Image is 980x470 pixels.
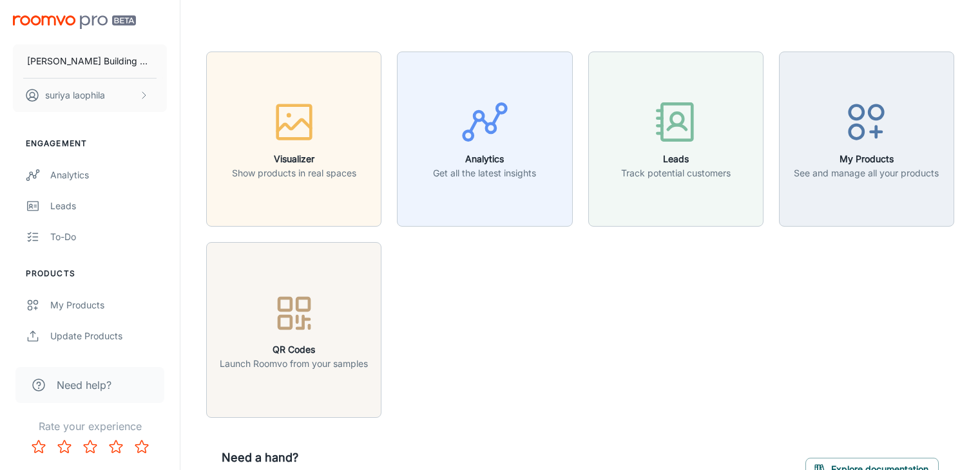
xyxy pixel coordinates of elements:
[206,242,381,417] button: QR CodesLaunch Roomvo from your samples
[621,166,731,180] p: Track potential customers
[222,449,575,467] h6: Need a hand?
[13,79,167,112] button: suriya laophila
[50,199,167,213] div: Leads
[206,52,381,227] button: VisualizerShow products in real spaces
[220,343,368,357] h6: QR Codes
[220,357,368,371] p: Launch Roomvo from your samples
[77,434,103,460] button: Rate 3 star
[588,132,764,145] a: LeadsTrack potential customers
[397,132,572,145] a: AnalyticsGet all the latest insights
[50,329,167,343] div: Update Products
[57,377,111,393] span: Need help?
[779,52,954,227] button: My ProductsSee and manage all your products
[50,298,167,312] div: My Products
[13,15,136,29] img: Roomvo PRO Beta
[50,168,167,182] div: Analytics
[13,44,167,78] button: [PERSON_NAME] Building Material
[779,132,954,145] a: My ProductsSee and manage all your products
[433,166,536,180] p: Get all the latest insights
[50,230,167,244] div: To-do
[232,166,356,180] p: Show products in real spaces
[397,52,572,227] button: AnalyticsGet all the latest insights
[52,434,77,460] button: Rate 2 star
[232,152,356,166] h6: Visualizer
[433,152,536,166] h6: Analytics
[27,54,153,68] p: [PERSON_NAME] Building Material
[103,434,129,460] button: Rate 4 star
[621,152,731,166] h6: Leads
[794,166,939,180] p: See and manage all your products
[26,434,52,460] button: Rate 1 star
[206,323,381,335] a: QR CodesLaunch Roomvo from your samples
[10,418,169,434] p: Rate your experience
[45,88,105,102] p: suriya laophila
[129,434,155,460] button: Rate 5 star
[588,52,764,227] button: LeadsTrack potential customers
[794,152,939,166] h6: My Products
